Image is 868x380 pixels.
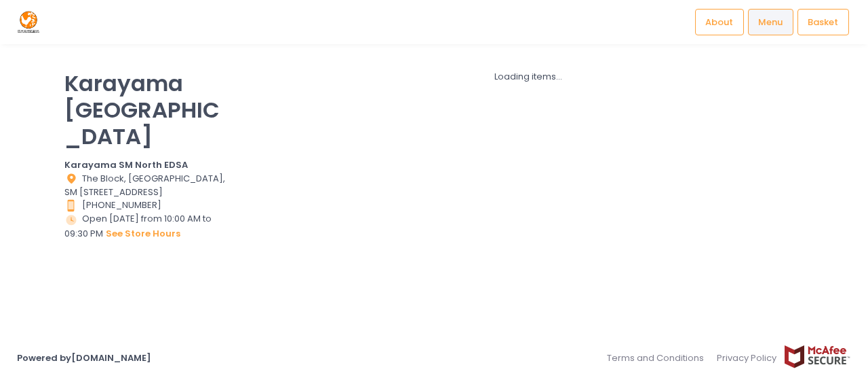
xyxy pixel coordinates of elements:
[64,70,237,150] p: Karayama [GEOGRAPHIC_DATA]
[758,16,783,29] span: Menu
[695,9,744,35] a: About
[64,158,188,171] b: Karayama SM North EDSA
[254,70,804,84] div: Loading items...
[748,9,793,35] a: Menu
[17,351,151,364] a: Powered by[DOMAIN_NAME]
[607,345,711,371] a: Terms and Conditions
[105,226,181,241] button: see store hours
[64,198,237,212] div: [PHONE_NUMBER]
[711,345,784,371] a: Privacy Policy
[64,212,237,241] div: Open [DATE] from 10:00 AM to 09:30 PM
[64,172,237,199] div: The Block, [GEOGRAPHIC_DATA], SM [STREET_ADDRESS]
[705,16,733,29] span: About
[17,10,41,34] img: logo
[808,16,838,29] span: Basket
[783,345,851,368] img: mcafee-secure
